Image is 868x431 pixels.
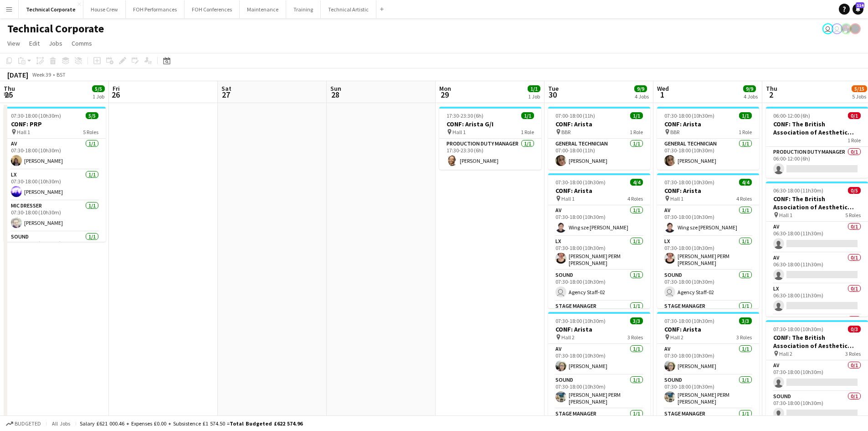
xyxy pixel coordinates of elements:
[773,326,823,332] span: 07:30-18:00 (10h30m)
[548,270,650,301] app-card-role: Sound1/107:30-18:00 (10h30m) Agency Staff-02
[853,4,863,15] a: 114
[548,375,650,409] app-card-role: Sound1/107:30-18:00 (10h30m)[PERSON_NAME] PERM [PERSON_NAME]
[630,129,643,135] span: 1 Role
[657,139,759,170] app-card-role: General Technician1/107:30-18:00 (10h30m)[PERSON_NAME]
[766,391,868,422] app-card-role: Sound0/107:30-18:00 (10h30m)
[17,129,30,135] span: Hall 1
[26,37,43,49] a: Edit
[521,129,534,135] span: 1 Role
[220,89,231,100] span: 27
[779,350,792,357] span: Hall 2
[221,84,231,93] span: Sat
[736,334,752,341] span: 3 Roles
[744,93,758,100] div: 4 Jobs
[439,107,541,170] app-job-card: 17:30-23:30 (6h)1/1CONF: Arista G/I Hall 11 RoleProduction Duty Manager1/117:30-23:30 (6h)[PERSON...
[4,107,106,242] div: 07:30-18:00 (10h30m)5/5CONF: PRP Hall 15 RolesAV1/107:30-18:00 (10h30m)[PERSON_NAME]LX1/107:30-18...
[657,325,759,333] h3: CONF: Arista
[627,334,643,341] span: 3 Roles
[657,236,759,270] app-card-role: LX1/107:30-18:00 (10h30m)[PERSON_NAME] PERM [PERSON_NAME]
[240,0,286,18] button: Maintenance
[439,120,541,128] h3: CONF: Arista G/I
[555,179,606,186] span: 07:30-18:00 (10h30m)
[72,39,92,47] span: Comms
[657,205,759,236] app-card-role: AV1/107:30-18:00 (10h30m)Wing sze [PERSON_NAME]
[92,85,105,92] span: 5/5
[773,187,823,194] span: 06:30-18:00 (11h30m)
[548,173,650,308] app-job-card: 07:30-18:00 (10h30m)4/4CONF: Arista Hall 14 RolesAV1/107:30-18:00 (10h30m)Wing sze [PERSON_NAME]L...
[766,222,868,253] app-card-role: AV0/106:30-18:00 (11h30m)
[765,89,777,100] span: 2
[439,139,541,170] app-card-role: Production Duty Manager1/117:30-23:30 (6h)[PERSON_NAME]
[766,84,777,93] span: Thu
[452,129,466,135] span: Hall 1
[7,39,20,47] span: View
[670,129,679,135] span: BBR
[548,205,650,236] app-card-role: AV1/107:30-18:00 (10h30m)Wing sze [PERSON_NAME]
[664,179,714,186] span: 07:30-18:00 (10h30m)
[634,85,647,92] span: 9/9
[68,37,96,49] a: Comms
[4,170,106,201] app-card-role: LX1/107:30-18:00 (10h30m)[PERSON_NAME]
[56,71,66,78] div: BST
[657,344,759,375] app-card-role: AV1/107:30-18:00 (10h30m)[PERSON_NAME]
[80,420,303,427] div: Salary £621 000.46 + Expenses £0.00 + Subsistence £1 574.50 =
[766,315,868,346] app-card-role: Sound0/1
[321,0,376,18] button: Technical Artistic
[635,93,649,100] div: 4 Jobs
[670,334,683,341] span: Hall 2
[4,201,106,232] app-card-role: Mic Dresser1/107:30-18:00 (10h30m)[PERSON_NAME]
[739,112,752,119] span: 1/1
[521,112,534,119] span: 1/1
[528,93,540,100] div: 1 Job
[766,182,868,317] app-job-card: 06:30-18:00 (11h30m)0/5CONF: The British Association of Aesthetic Plastic Surgeons Hall 15 RolesA...
[739,179,752,186] span: 4/4
[548,107,650,170] app-job-card: 07:00-18:00 (11h)1/1CONF: Arista BBR1 RoleGeneral Technician1/107:00-18:00 (11h)[PERSON_NAME]
[548,120,650,128] h3: CONF: Arista
[83,0,126,18] button: House Crew
[439,84,451,93] span: Mon
[656,89,669,100] span: 1
[230,420,303,427] span: Total Budgeted £622 574.96
[548,139,650,170] app-card-role: General Technician1/107:00-18:00 (11h)[PERSON_NAME]
[848,326,861,332] span: 0/3
[92,93,104,100] div: 1 Job
[848,187,861,194] span: 0/5
[548,187,650,195] h3: CONF: Arista
[657,173,759,308] app-job-card: 07:30-18:00 (10h30m)4/4CONF: Arista Hall 14 RolesAV1/107:30-18:00 (10h30m)Wing sze [PERSON_NAME]L...
[561,129,570,135] span: BBR
[548,344,650,375] app-card-role: AV1/107:30-18:00 (10h30m)[PERSON_NAME]
[845,350,861,357] span: 3 Roles
[19,0,83,18] button: Technical Corporate
[766,107,868,178] app-job-card: 06:00-12:00 (6h)0/1CONF: The British Association of Aesthetic Plastic Surgeons1 RoleProduction Du...
[555,112,595,119] span: 07:00-18:00 (11h)
[438,89,451,100] span: 29
[670,195,683,202] span: Hall 1
[657,107,759,170] app-job-card: 07:30-18:00 (10h30m)1/1CONF: Arista BBR1 RoleGeneral Technician1/107:30-18:00 (10h30m)[PERSON_NAME]
[657,84,669,93] span: Wed
[286,0,321,18] button: Training
[664,112,714,119] span: 07:30-18:00 (10h30m)
[4,232,106,265] app-card-role: Sound1/107:30-18:00 (10h30m)
[841,23,852,34] app-user-avatar: Zubair PERM Dhalla
[630,112,643,119] span: 1/1
[547,89,559,100] span: 30
[2,89,15,100] span: 25
[7,22,104,36] h1: Technical Corporate
[4,84,15,93] span: Thu
[4,139,106,170] app-card-role: AV1/107:30-18:00 (10h30m)[PERSON_NAME]
[847,137,861,144] span: 1 Role
[766,360,868,391] app-card-role: AV0/107:30-18:00 (10h30m)
[548,84,559,93] span: Tue
[657,120,759,128] h3: CONF: Arista
[848,112,861,119] span: 0/1
[548,325,650,333] h3: CONF: Arista
[852,85,867,92] span: 5/15
[766,147,868,178] app-card-role: Production Duty Manager0/106:00-12:00 (6h)
[850,23,861,34] app-user-avatar: Gabrielle Barr
[111,89,120,100] span: 26
[11,112,61,119] span: 07:30-18:00 (10h30m)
